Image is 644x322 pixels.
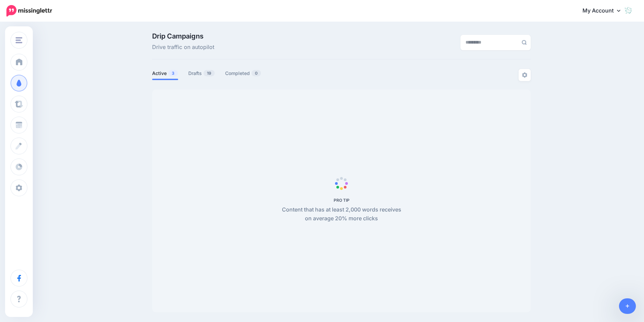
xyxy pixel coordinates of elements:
span: Drip Campaigns [152,33,214,40]
img: Missinglettr [6,5,52,17]
span: 19 [204,70,215,76]
span: Drive traffic on autopilot [152,43,214,52]
a: Drafts19 [188,69,215,77]
span: 3 [168,70,178,76]
h5: PRO TIP [278,198,405,203]
p: Content that has at least 2,000 words receives on average 20% more clicks [278,205,405,223]
span: 0 [252,70,261,76]
a: Active3 [152,69,178,77]
img: menu.png [16,37,22,43]
img: settings-grey.png [522,72,527,78]
a: Completed0 [225,69,261,77]
a: My Account [576,3,634,19]
img: search-grey-6.png [522,40,527,45]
